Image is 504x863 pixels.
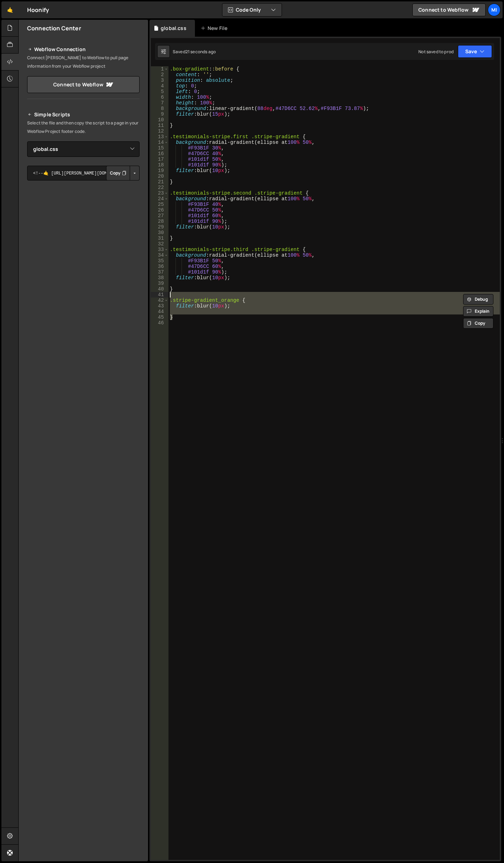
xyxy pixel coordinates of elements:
div: 34 [151,252,168,258]
div: 46 [151,320,168,326]
button: Debug [463,294,493,305]
div: 6 [151,94,168,100]
div: Hoonify [27,6,49,14]
p: Connect [PERSON_NAME] to Webflow to pull page information from your Webflow project [27,54,140,71]
div: 33 [151,247,168,252]
div: 4 [151,83,168,89]
div: 19 [151,168,168,173]
button: Explain [463,306,493,317]
div: Not saved to prod [418,49,454,55]
div: 42 [151,298,168,303]
div: 21 seconds ago [185,49,216,55]
div: Button group with nested dropdown [106,166,140,180]
textarea: <!--🤙 [URL][PERSON_NAME][DOMAIN_NAME]> <script>document.addEventListener("DOMContentLoaded", func... [27,166,140,180]
div: global.css [161,25,186,32]
div: 40 [151,286,168,292]
div: 41 [151,292,168,298]
div: 17 [151,157,168,162]
button: Code Only [222,4,282,16]
div: 28 [151,219,168,224]
div: 9 [151,111,168,117]
div: 7 [151,100,168,106]
h2: Connection Center [27,24,81,32]
div: 22 [151,185,168,190]
div: 11 [151,123,168,128]
div: 12 [151,128,168,134]
div: 8 [151,106,168,111]
div: 31 [151,235,168,241]
div: 13 [151,134,168,140]
a: Mi [488,4,500,16]
div: 45 [151,314,168,320]
button: Save [458,45,492,58]
button: Copy [463,318,493,329]
div: 24 [151,196,168,202]
div: 38 [151,275,168,281]
h2: Webflow Connection [27,45,140,54]
div: 14 [151,140,168,145]
p: Select the file and then copy the script to a page in your Webflow Project footer code. [27,119,140,136]
div: 5 [151,89,168,94]
div: 21 [151,179,168,185]
iframe: YouTube video player [27,192,140,256]
iframe: YouTube video player [27,260,140,324]
div: 37 [151,269,168,275]
a: Connect to Webflow [27,76,140,93]
div: 18 [151,162,168,168]
div: 23 [151,190,168,196]
div: 15 [151,145,168,151]
div: 30 [151,230,168,235]
div: 39 [151,281,168,286]
a: Connect to Webflow [412,4,486,16]
div: 32 [151,241,168,247]
div: 27 [151,213,168,219]
div: 26 [151,207,168,213]
div: New File [201,25,230,32]
div: 25 [151,202,168,207]
div: 3 [151,78,168,83]
a: 🤙 [1,1,19,18]
div: 29 [151,224,168,230]
div: 43 [151,303,168,309]
div: 35 [151,258,168,264]
button: Copy [106,166,130,180]
div: 44 [151,309,168,314]
div: 2 [151,72,168,78]
h2: Simple Scripts [27,110,140,119]
div: 16 [151,151,168,157]
div: Saved [173,49,216,55]
div: 20 [151,173,168,179]
div: 36 [151,264,168,269]
div: 10 [151,117,168,123]
div: 1 [151,66,168,72]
